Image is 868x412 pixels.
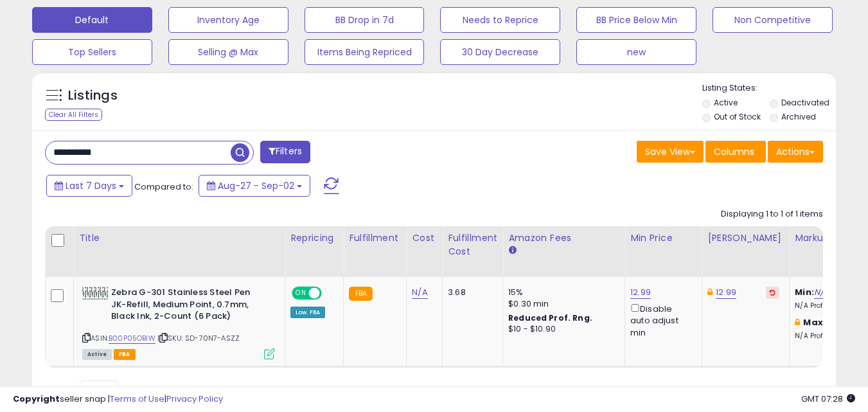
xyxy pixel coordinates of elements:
[448,287,493,298] div: 3.68
[82,287,108,300] img: 4131p0VD0pL._SL40_.jpg
[795,286,814,298] b: Min:
[630,286,651,299] a: 12.99
[68,87,118,105] h5: Listings
[576,7,696,33] button: BB Price Below Min
[716,286,736,299] a: 12.99
[157,333,240,343] span: | SKU: SD-70N7-ASZZ
[440,39,560,65] button: 30 Day Decrease
[713,7,833,33] button: Non Competitive
[32,7,152,33] button: Default
[13,393,223,406] div: seller snap | |
[508,312,592,323] b: Reduced Prof. Rng.
[168,7,288,33] button: Inventory Age
[576,39,696,65] button: new
[768,141,823,163] button: Actions
[109,333,155,344] a: B00P05OBIW
[260,141,310,163] button: Filters
[199,175,310,197] button: Aug-27 - Sep-02
[293,288,309,299] span: ON
[290,231,338,245] div: Repricing
[13,393,60,405] strong: Copyright
[630,231,696,245] div: Min Price
[448,231,497,258] div: Fulfillment Cost
[114,349,136,360] span: FBA
[46,175,132,197] button: Last 7 Days
[702,82,836,94] p: Listing States:
[305,39,425,65] button: Items Being Repriced
[412,231,437,245] div: Cost
[440,7,560,33] button: Needs to Reprice
[803,316,826,328] b: Max:
[714,145,754,158] span: Columns
[32,39,152,65] button: Top Sellers
[508,287,615,298] div: 15%
[55,385,147,397] span: Show: entries
[508,324,615,335] div: $10 - $10.90
[45,109,102,121] div: Clear All Filters
[349,287,373,301] small: FBA
[714,111,761,122] label: Out of Stock
[630,301,692,339] div: Disable auto adjust min
[82,287,275,358] div: ASIN:
[508,231,619,245] div: Amazon Fees
[134,181,193,193] span: Compared to:
[714,97,738,108] label: Active
[705,141,766,163] button: Columns
[305,7,425,33] button: BB Drop in 7d
[218,179,294,192] span: Aug-27 - Sep-02
[707,231,784,245] div: [PERSON_NAME]
[320,288,341,299] span: OFF
[814,286,829,299] a: N/A
[290,307,325,318] div: Low. FBA
[66,179,116,192] span: Last 7 Days
[781,97,829,108] label: Deactivated
[111,287,267,326] b: Zebra G-301 Stainless Steel Pen JK-Refill, Medium Point, 0.7mm, Black Ink, 2-Count (6 Pack)
[110,393,164,405] a: Terms of Use
[79,231,279,245] div: Title
[349,231,401,245] div: Fulfillment
[168,39,288,65] button: Selling @ Max
[166,393,223,405] a: Privacy Policy
[508,298,615,310] div: $0.30 min
[508,245,516,256] small: Amazon Fees.
[801,393,855,405] span: 2025-09-10 07:28 GMT
[781,111,816,122] label: Archived
[82,349,112,360] span: All listings currently available for purchase on Amazon
[721,208,823,220] div: Displaying 1 to 1 of 1 items
[412,286,427,299] a: N/A
[637,141,704,163] button: Save View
